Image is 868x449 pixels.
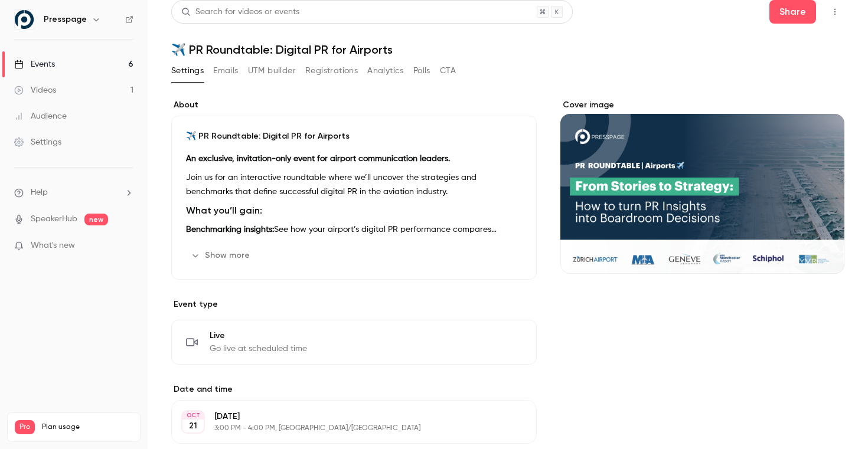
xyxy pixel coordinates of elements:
[186,225,274,234] strong: Benchmarking insights:
[14,84,56,96] div: Videos
[42,422,133,432] span: Plan usage
[210,330,307,342] span: Live
[210,343,307,355] span: Go live at scheduled time
[305,61,358,80] button: Registrations
[84,214,108,225] span: new
[213,61,238,80] button: Emails
[171,42,844,57] h1: ✈️ PR Roundtable: Digital PR for Airports
[186,155,450,163] strong: An exclusive, invitation-only event for airport communication leaders.
[214,411,474,422] p: [DATE]
[14,186,133,199] li: help-dropdown-opener
[186,204,522,218] h3: What you’ll gain:
[171,99,537,111] label: About
[440,61,456,80] button: CTA
[171,61,204,80] button: Settings
[367,61,404,80] button: Analytics
[186,246,257,265] button: Show more
[171,384,537,395] label: Date and time
[31,213,77,225] a: SpeakerHub
[413,61,430,80] button: Polls
[171,299,537,310] p: Event type
[181,6,299,18] div: Search for videos or events
[186,171,522,199] p: Join us for an interactive roundtable where we’ll uncover the strategies and benchmarks that defi...
[248,61,296,80] button: UTM builder
[560,99,844,274] section: Cover image
[44,14,87,25] h6: Presspage
[14,58,55,70] div: Events
[31,186,48,199] span: Help
[15,10,34,29] img: Presspage
[31,240,75,252] span: What's new
[186,130,522,142] p: ✈️ PR Roundtable: Digital PR for Airports
[189,420,197,432] p: 21
[560,99,844,111] label: Cover image
[186,222,522,237] p: See how your airport’s digital PR performance compares against peers worldwide, and learn the ind...
[14,110,67,122] div: Audience
[119,241,133,251] iframe: Noticeable Trigger
[214,424,474,433] p: 3:00 PM - 4:00 PM, [GEOGRAPHIC_DATA]/[GEOGRAPHIC_DATA]
[15,420,35,434] span: Pro
[14,136,61,148] div: Settings
[182,411,204,419] div: OCT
